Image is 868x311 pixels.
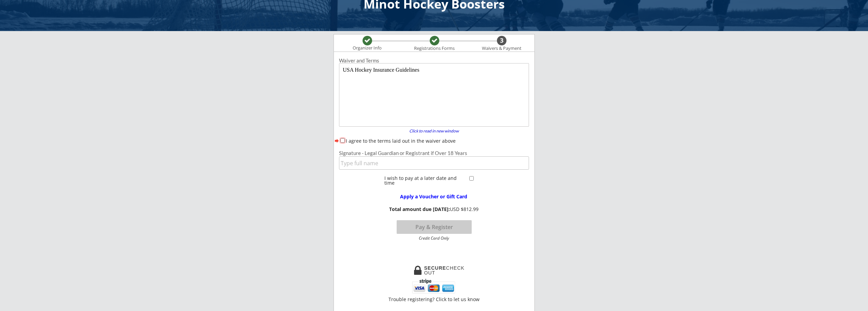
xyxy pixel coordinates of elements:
div: I wish to pay at a later date and time [384,176,467,185]
a: Click to read in new window [405,129,463,135]
div: Click to read in new window [405,129,463,133]
div: Credit Card Only [399,236,469,240]
div: Registrations Forms [411,46,458,51]
div: Apply a Voucher or Gift Card [390,194,478,199]
div: Trouble registering? Click to let us know [388,297,480,302]
strong: SECURE [424,265,446,271]
button: forward [334,137,340,144]
input: Type full name [339,156,529,170]
div: 3 [497,37,506,44]
body: USA Hockey Insurance Guidelines [3,3,187,61]
div: CHECKOUT [424,266,465,275]
label: I agree to the terms laid out in the waiver above [346,138,456,144]
div: Organizer Info [349,45,386,51]
div: USD $812.99 [387,207,481,212]
strong: Total amount due [DATE]: [389,206,450,212]
div: Waivers & Payment [478,46,525,51]
div: Signature - Legal Guardian or Registrant if Over 18 Years [339,151,529,156]
button: Pay & Register [397,220,472,234]
div: Waiver and Terms [339,58,529,63]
